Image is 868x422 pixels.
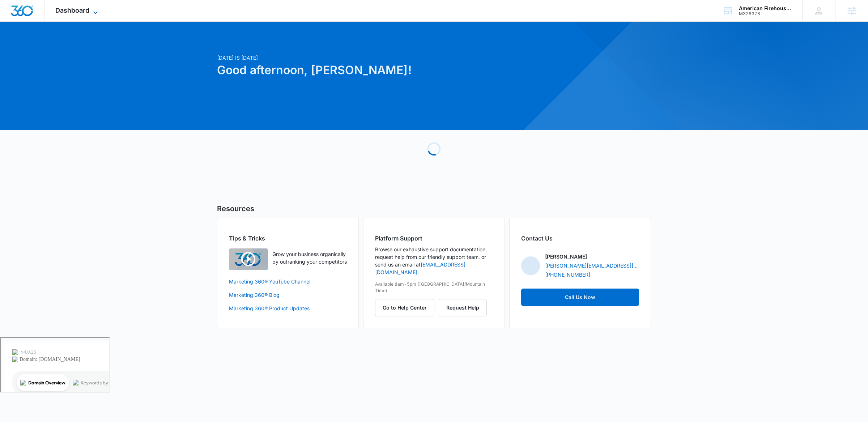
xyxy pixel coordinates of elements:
[229,304,347,312] a: Marketing 360® Product Updates
[20,12,35,17] div: v 4.0.25
[229,278,347,285] a: Marketing 360® YouTube Channel
[375,299,434,316] button: Go to Help Center
[12,19,17,25] img: website_grey.svg
[72,42,78,48] img: tab_keywords_by_traffic_grey.svg
[55,7,89,14] span: Dashboard
[375,234,493,243] h2: Platform Support
[375,281,493,294] p: Available 8am-5pm ([GEOGRAPHIC_DATA]/Mountain Time)
[375,304,439,311] a: Go to Help Center
[229,291,347,299] a: Marketing 360® Blog
[545,253,587,260] p: [PERSON_NAME]
[739,5,792,11] div: account name
[521,256,540,275] img: Sam Coduto
[545,262,639,269] a: [PERSON_NAME][EMAIL_ADDRESS][PERSON_NAME][DOMAIN_NAME]
[229,248,268,270] img: Quick Overview Video
[27,43,65,47] div: Domain Overview
[739,11,792,16] div: account id
[217,54,503,61] p: [DATE] is [DATE]
[80,43,122,47] div: Keywords by Traffic
[217,61,503,79] h1: Good afternoon, [PERSON_NAME]!
[545,271,590,278] a: [PHONE_NUMBER]
[439,299,487,316] button: Request Help
[272,250,347,265] p: Grow your business organically by outranking your competitors
[521,234,639,243] h2: Contact Us
[20,42,25,48] img: tab_domain_overview_orange.svg
[375,246,493,276] p: Browse our exhaustive support documentation, request help from our friendly support team, or send...
[229,234,347,243] h2: Tips & Tricks
[19,19,80,25] div: Domain: [DOMAIN_NAME]
[12,12,17,17] img: logo_orange.svg
[521,289,639,306] a: Call Us Now
[439,304,487,311] a: Request Help
[217,203,651,214] h5: Resources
